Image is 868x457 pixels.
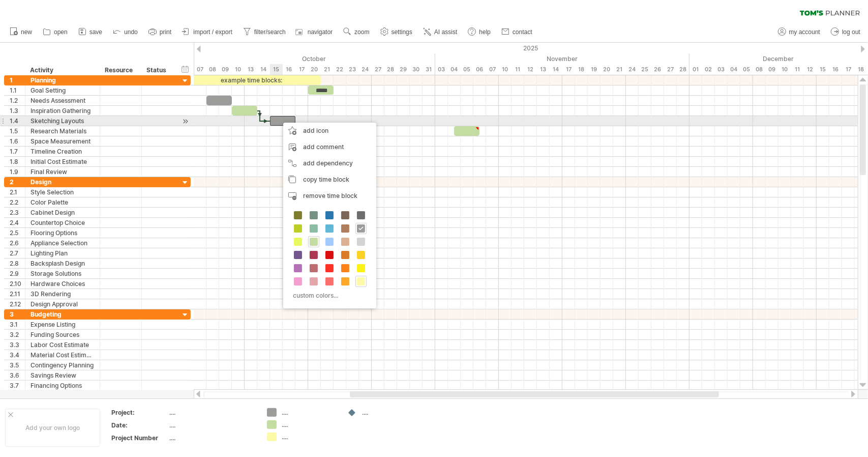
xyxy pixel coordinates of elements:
[779,64,791,75] div: Wednesday, 10 December 2025
[31,116,95,126] div: Sketching Layouts
[10,248,25,258] div: 2.7
[10,309,25,319] div: 3
[362,408,417,417] div: ....
[10,299,25,309] div: 2.12
[179,25,235,39] a: import / export
[308,64,321,75] div: Monday, 20 October 2025
[524,64,537,75] div: Wednesday, 12 November 2025
[10,106,25,116] div: 1.3
[31,309,95,319] div: Budgeting
[677,64,690,75] div: Friday, 28 November 2025
[791,64,804,75] div: Thursday, 11 December 2025
[10,330,25,339] div: 3.2
[181,75,321,85] div: example time blocks:
[10,208,25,217] div: 2.3
[31,106,95,116] div: Inspiration Gathering
[410,64,423,75] div: Thursday, 30 October 2025
[359,64,372,75] div: Friday, 24 October 2025
[283,139,376,155] div: add comment
[10,320,25,329] div: 3.1
[31,218,95,227] div: Countertop Choice
[715,64,728,75] div: Wednesday, 3 December 2025
[282,433,337,441] div: ....
[308,28,333,36] span: navigator
[10,381,25,390] div: 3.7
[10,259,25,268] div: 2.8
[31,167,95,177] div: Final Review
[575,64,588,75] div: Tuesday, 18 November 2025
[613,64,626,75] div: Friday, 21 November 2025
[10,238,25,248] div: 2.6
[294,25,336,39] a: navigator
[31,289,95,299] div: 3D Rendering
[7,25,35,39] a: new
[160,28,171,36] span: print
[740,64,753,75] div: Friday, 5 December 2025
[775,25,823,39] a: my account
[372,64,384,75] div: Monday, 27 October 2025
[10,228,25,238] div: 2.5
[690,64,702,75] div: Monday, 1 December 2025
[10,96,25,105] div: 1.2
[31,238,95,248] div: Appliance Selection
[486,64,499,75] div: Friday, 7 November 2025
[31,228,95,238] div: Flooring Options
[288,289,368,302] div: custom colors...
[110,25,141,39] a: undo
[588,64,601,75] div: Wednesday, 19 November 2025
[10,360,25,370] div: 3.5
[10,279,25,289] div: 2.10
[241,25,289,39] a: filter/search
[76,25,105,39] a: save
[10,116,25,126] div: 1.4
[702,64,715,75] div: Tuesday, 2 December 2025
[111,408,167,417] div: Project:
[392,28,412,36] span: settings
[842,64,855,75] div: Wednesday, 17 December 2025
[31,85,95,95] div: Goal Setting
[789,28,820,36] span: my account
[10,177,25,187] div: 2
[479,28,491,36] span: help
[111,434,167,442] div: Project Number
[842,28,860,36] span: log out
[283,155,376,172] div: add dependency
[219,64,232,75] div: Thursday, 9 October 2025
[31,279,95,289] div: Hardware Choices
[626,64,639,75] div: Monday, 24 November 2025
[31,157,95,166] div: Initial Cost Estimate
[54,28,68,36] span: open
[31,370,95,380] div: Savings Review
[31,299,95,309] div: Design Approval
[31,96,95,105] div: Needs Assessment
[245,64,257,75] div: Monday, 13 October 2025
[537,64,550,75] div: Thursday, 13 November 2025
[499,25,535,39] a: contact
[10,157,25,166] div: 1.8
[10,75,25,85] div: 1
[295,64,308,75] div: Friday, 17 October 2025
[169,434,255,442] div: ....
[10,218,25,227] div: 2.4
[804,64,817,75] div: Friday, 12 December 2025
[283,64,295,75] div: Thursday, 16 October 2025
[31,136,95,146] div: Space Measurement
[651,64,664,75] div: Wednesday, 26 November 2025
[169,408,255,417] div: ....
[601,64,613,75] div: Thursday, 20 November 2025
[10,289,25,299] div: 2.11
[282,420,337,429] div: ....
[512,64,524,75] div: Tuesday, 11 November 2025
[89,28,102,36] span: save
[766,64,779,75] div: Tuesday, 9 December 2025
[31,187,95,197] div: Style Selection
[384,64,397,75] div: Tuesday, 28 October 2025
[499,64,512,75] div: Monday, 10 November 2025
[753,64,766,75] div: Monday, 8 December 2025
[728,64,740,75] div: Thursday, 4 December 2025
[30,65,94,75] div: Activity
[397,64,410,75] div: Wednesday, 29 October 2025
[664,64,677,75] div: Thursday, 27 November 2025
[10,197,25,207] div: 2.2
[232,64,245,75] div: Friday, 10 October 2025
